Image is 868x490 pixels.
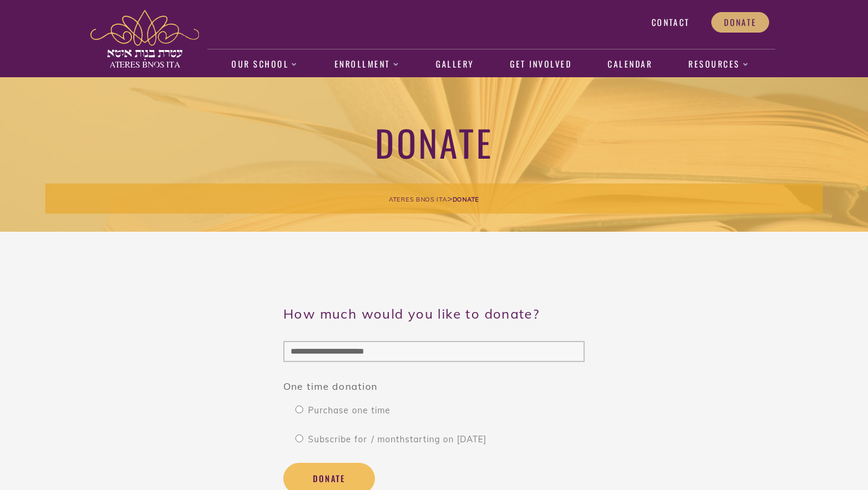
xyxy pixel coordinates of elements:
[724,17,756,28] span: Donate
[430,51,480,78] a: Gallery
[389,196,447,203] span: Ateres Bnos Ita
[639,12,702,33] a: Contact
[453,196,479,203] span: Donate
[602,51,659,78] a: Calendar
[652,17,690,28] span: Contact
[295,434,303,442] input: Subscribe for / monthstarting on [DATE]
[328,51,406,78] a: Enrollment
[371,434,405,445] span: / month
[711,12,769,33] a: Donate
[504,51,578,78] a: Get Involved
[389,193,447,204] a: Ateres Bnos Ita
[306,434,486,445] span: Subscribe for
[682,51,756,78] a: Resources
[283,305,585,323] h3: How much would you like to donate?
[306,405,391,416] span: Purchase one time
[90,10,199,68] img: ateres
[368,434,486,445] span: starting on [DATE]
[295,406,303,413] input: Purchase one time
[283,380,377,392] span: One time donation
[225,51,304,78] a: Our School
[45,183,823,214] div: >
[45,119,823,165] h1: Donate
